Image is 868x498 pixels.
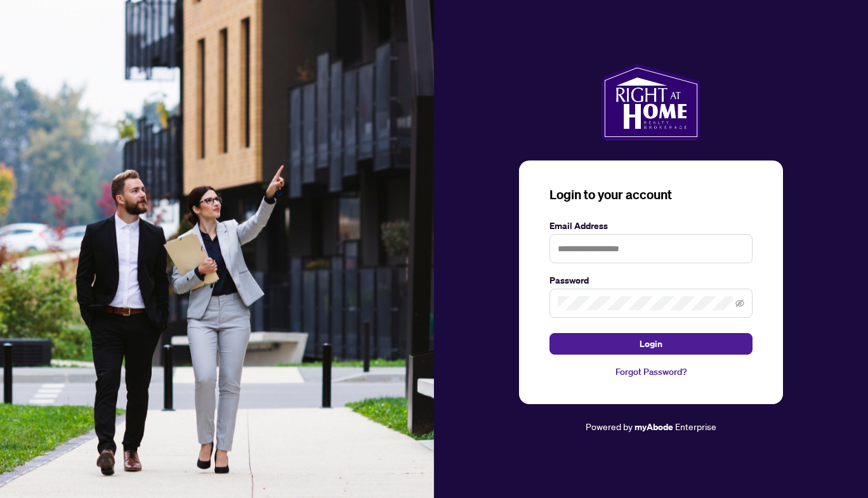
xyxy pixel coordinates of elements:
button: Login [549,333,753,355]
a: Forgot Password? [549,365,753,379]
span: Login [640,334,662,354]
span: Enterprise [675,421,716,432]
label: Email Address [549,219,753,233]
label: Password [549,273,753,287]
h3: Login to your account [549,186,753,204]
span: eye-invisible [735,299,744,308]
a: myAbode [635,420,673,434]
img: ma-logo [602,64,700,140]
span: Powered by [586,421,633,432]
